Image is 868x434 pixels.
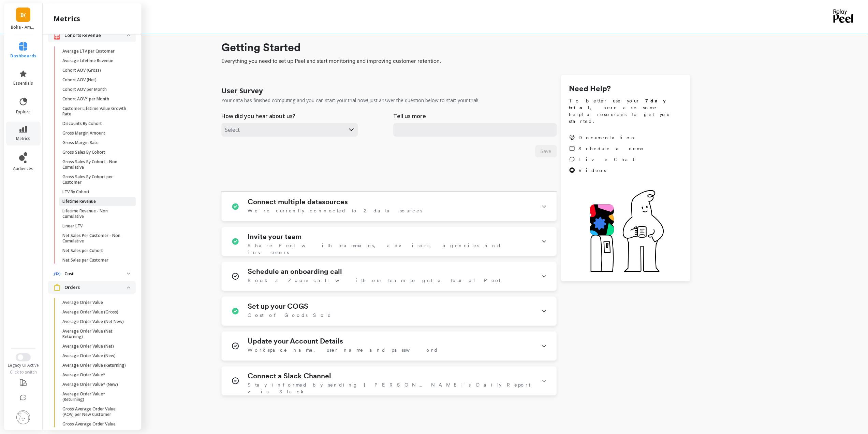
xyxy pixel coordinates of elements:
p: Cohort AOV (Gross) [62,68,101,73]
p: Average Order Value* (New) [62,382,118,387]
p: Gross Margin Rate [62,140,99,145]
p: Average Order Value* (Returning) [62,391,128,402]
img: down caret icon [127,286,130,289]
p: Average LTV per Customer [62,48,115,54]
img: navigation item icon [54,31,60,40]
p: Average Order Value (New) [62,353,116,359]
span: Share Peel with teammates, advisors, agencies and investors [248,242,533,256]
img: navigation item icon [54,271,60,276]
h1: Invite your team [248,233,301,241]
span: Stay informed by sending [PERSON_NAME]'s Daily Report via Slack [248,381,533,395]
span: Live Chat [578,156,634,163]
span: metrics [16,136,30,141]
span: explore [16,109,31,115]
span: To better use your , here are some helpful resources to get you started. [569,97,682,125]
p: Average Order Value [62,300,103,305]
h1: Schedule an onboarding call [248,267,342,276]
p: Gross Sales By Cohort [62,150,105,155]
p: Your data has finished computing and you can start your trial now! Just answer the question below... [221,97,478,104]
span: We're currently connected to 2 data sources [248,207,422,214]
img: down caret icon [127,34,130,36]
h1: Connect multiple datasources [248,198,348,206]
p: Orders [64,284,127,291]
p: Customer Lifetime Value Growth Rate [62,106,128,117]
h1: Set up your COGS [248,302,308,310]
span: Cost of Goods Sold [248,312,332,319]
p: Gross Margin Amount [62,130,105,136]
p: Cohort AOV (Net) [62,77,97,83]
span: dashboards [10,53,36,59]
span: Documentation [578,134,636,141]
p: Discounts By Cohort [62,121,102,126]
h1: Getting Started [221,39,690,56]
p: Gross Sales By Cohort - Non Cumulative [62,159,128,170]
h1: User Survey [221,86,263,96]
span: Videos [578,167,606,174]
p: Boka - Amazon (Essor) [11,25,36,30]
span: essentials [13,81,33,86]
p: Tell us more [393,112,426,120]
img: navigation item icon [54,284,60,291]
span: Book a Zoom call with our team to get a tour of Peel [248,277,501,284]
p: Net Sales Per Customer - Non Cumulative [62,233,128,244]
h1: Need Help? [569,83,682,95]
p: Average Lifetime Revenue [62,58,113,64]
p: Gross Average Order Value (AOV) per Returning Customer [62,421,128,432]
a: Documentation [569,134,645,141]
p: Net Sales per Cohort [62,248,103,253]
img: profile picture [16,410,30,424]
button: Switch to New UI [16,353,31,361]
a: Videos [569,167,645,174]
h1: Update your Account Details [248,337,343,345]
p: LTV By Cohort [62,189,90,195]
strong: 7 day trial [569,98,672,110]
p: Lifetime Revenue - Non Cumulative [62,208,128,219]
p: Lifetime Revenue [62,199,96,204]
span: B( [20,11,26,19]
h1: Connect a Slack Channel [248,372,331,380]
h2: metrics [54,14,80,24]
p: Cost [64,270,127,277]
p: Gross Average Order Value (AOV) per New Customer [62,406,128,417]
p: Cohort AOV per Month [62,87,107,92]
span: Everything you need to set up Peel and start monitoring and improving customer retention. [221,57,690,65]
p: Net Sales per Customer [62,257,108,263]
img: down caret icon [127,272,130,275]
p: Average Order Value (Net Returning) [62,328,128,339]
p: Gross Sales By Cohort per Customer [62,174,128,185]
p: Average Order Value (Gross) [62,309,118,315]
span: audiences [13,166,33,171]
div: Legacy UI Active [3,363,43,368]
p: How did you hear about us? [221,112,295,120]
a: Schedule a demo [569,145,645,152]
div: Click to switch [3,369,43,375]
span: Workspace name, user name and password [248,347,438,353]
span: Schedule a demo [578,145,645,152]
p: Average Order Value (Net) [62,344,114,349]
p: Average Order Value* [62,372,105,378]
p: Linear LTV [62,223,83,229]
p: Average Order Value (Returning) [62,363,126,368]
p: Average Order Value (Net New) [62,319,124,324]
p: Cohorts Revenue [64,32,127,39]
p: Cohort AOV* per Month [62,96,109,102]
